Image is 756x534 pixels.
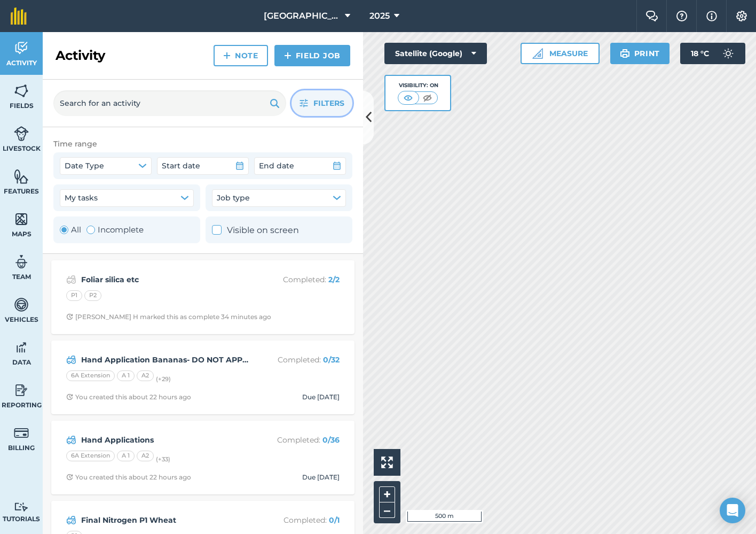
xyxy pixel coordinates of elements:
[214,45,268,66] a: Note
[66,393,191,401] div: You created this about 22 hours ago
[60,223,144,236] div: Toggle Activity
[53,138,352,150] div: Time range
[56,47,105,64] h2: Activity
[384,43,487,64] button: Satellite (Google)
[65,192,98,204] span: My tasks
[675,11,688,21] img: A question mark icon
[379,502,395,518] button: –
[137,451,154,461] div: A2
[328,275,340,284] strong: 2 / 2
[14,425,29,441] img: svg+xml;base64,PD94bWwgdmVyc2lvbj0iMS4wIiBlbmNvZGluZz0idXRmLTgiPz4KPCEtLSBHZW5lcmF0b3I6IEFkb2JlIE...
[117,370,135,381] div: A 1
[157,157,249,174] button: Start date
[691,43,709,64] span: 18 ° C
[401,92,415,103] img: svg+xml;base64,PHN2ZyB4bWxucz0iaHR0cDovL3d3dy53My5vcmcvMjAwMC9zdmciIHdpZHRoPSI1MCIgaGVpZ2h0PSI0MC...
[270,97,280,110] img: svg+xml;base64,PHN2ZyB4bWxucz0iaHR0cDovL3d3dy53My5vcmcvMjAwMC9zdmciIHdpZHRoPSIxOSIgaGVpZ2h0PSIyNC...
[14,211,29,227] img: svg+xml;base64,PHN2ZyB4bWxucz0iaHR0cDovL3d3dy53My5vcmcvMjAwMC9zdmciIHdpZHRoPSI1NiIgaGVpZ2h0PSI2MC...
[259,160,294,172] span: End date
[706,10,717,22] img: svg+xml;base64,PHN2ZyB4bWxucz0iaHR0cDovL3d3dy53My5vcmcvMjAwMC9zdmciIHdpZHRoPSIxNyIgaGVpZ2h0PSIxNy...
[610,43,670,64] button: Print
[66,434,76,446] img: svg+xml;base64,PD94bWwgdmVyc2lvbj0iMS4wIiBlbmNvZGluZz0idXRmLTgiPz4KPCEtLSBHZW5lcmF0b3I6IEFkb2JlIE...
[14,502,29,512] img: svg+xml;base64,PD94bWwgdmVyc2lvbj0iMS4wIiBlbmNvZGluZz0idXRmLTgiPz4KPCEtLSBHZW5lcmF0b3I6IEFkb2JlIE...
[720,498,745,523] div: Open Intercom Messenger
[60,223,81,236] label: All
[398,81,438,90] div: Visibility: On
[84,290,101,301] div: P2
[162,160,200,172] span: Start date
[156,375,171,383] small: (+ 29 )
[212,223,299,237] label: Visible on screen
[65,160,104,172] span: Date Type
[14,40,29,56] img: svg+xml;base64,PD94bWwgdmVyc2lvbj0iMS4wIiBlbmNvZGluZz0idXRmLTgiPz4KPCEtLSBHZW5lcmF0b3I6IEFkb2JlIE...
[14,382,29,398] img: svg+xml;base64,PD94bWwgdmVyc2lvbj0iMS4wIiBlbmNvZGluZz0idXRmLTgiPz4KPCEtLSBHZW5lcmF0b3I6IEFkb2JlIE...
[292,90,352,116] button: Filters
[255,434,340,446] p: Completed :
[255,274,340,285] p: Completed :
[254,157,346,174] button: End date
[381,456,393,468] img: Four arrows, one pointing top left, one top right, one bottom right and the last bottom left
[14,168,29,184] img: svg+xml;base64,PHN2ZyB4bWxucz0iaHR0cDovL3d3dy53My5vcmcvMjAwMC9zdmciIHdpZHRoPSI1NiIgaGVpZ2h0PSI2MC...
[14,126,29,142] img: svg+xml;base64,PD94bWwgdmVyc2lvbj0iMS4wIiBlbmNvZGluZz0idXRmLTgiPz4KPCEtLSBHZW5lcmF0b3I6IEFkb2JlIE...
[14,297,29,313] img: svg+xml;base64,PD94bWwgdmVyc2lvbj0iMS4wIiBlbmNvZGluZz0idXRmLTgiPz4KPCEtLSBHZW5lcmF0b3I6IEFkb2JlIE...
[217,192,250,204] span: Job type
[66,273,76,286] img: svg+xml;base64,PD94bWwgdmVyc2lvbj0iMS4wIiBlbmNvZGluZz0idXRmLTgiPz4KPCEtLSBHZW5lcmF0b3I6IEFkb2JlIE...
[532,48,543,59] img: Ruler icon
[86,223,144,236] label: Incomplete
[66,393,73,400] img: Clock with arrow pointing clockwise
[223,49,231,62] img: svg+xml;base64,PHN2ZyB4bWxucz0iaHR0cDovL3d3dy53My5vcmcvMjAwMC9zdmciIHdpZHRoPSIxNCIgaGVpZ2h0PSIyNC...
[66,290,82,301] div: P1
[302,473,340,482] div: Due [DATE]
[156,455,170,463] small: (+ 33 )
[66,451,115,461] div: 6A Extension
[620,47,630,60] img: svg+xml;base64,PHN2ZyB4bWxucz0iaHR0cDovL3d3dy53My5vcmcvMjAwMC9zdmciIHdpZHRoPSIxOSIgaGVpZ2h0PSIyNC...
[680,43,745,64] button: 18 °C
[66,313,271,321] div: [PERSON_NAME] H marked this as complete 34 minutes ago
[66,474,73,481] img: Clock with arrow pointing clockwise
[322,435,340,445] strong: 0 / 36
[264,10,341,22] span: [GEOGRAPHIC_DATA]
[60,189,194,206] button: My tasks
[255,514,340,526] p: Completed :
[274,45,350,66] a: Field Job
[66,473,191,482] div: You created this about 22 hours ago
[81,514,250,526] strong: Final Nitrogen P1 Wheat
[212,189,346,206] button: Job type
[66,353,76,366] img: svg+xml;base64,PD94bWwgdmVyc2lvbj0iMS4wIiBlbmNvZGluZz0idXRmLTgiPz4KPCEtLSBHZW5lcmF0b3I6IEFkb2JlIE...
[137,370,154,381] div: A2
[255,354,340,366] p: Completed :
[58,347,348,408] a: Hand Application Bananas- DO NOT APPLY SAME WEEK AS LIMECompleted: 0/326A ExtensionA 1A2(+29)Cloc...
[58,427,348,488] a: Hand ApplicationsCompleted: 0/366A ExtensionA 1A2(+33)Clock with arrow pointing clockwiseYou crea...
[66,514,76,527] img: svg+xml;base64,PD94bWwgdmVyc2lvbj0iMS4wIiBlbmNvZGluZz0idXRmLTgiPz4KPCEtLSBHZW5lcmF0b3I6IEFkb2JlIE...
[117,451,135,461] div: A 1
[53,90,286,116] input: Search for an activity
[60,157,152,174] button: Date Type
[329,515,340,525] strong: 0 / 1
[302,393,340,401] div: Due [DATE]
[379,486,395,502] button: +
[58,267,348,328] a: Foliar silica etcCompleted: 2/2P1P2Clock with arrow pointing clockwise[PERSON_NAME] H marked this...
[14,339,29,355] img: svg+xml;base64,PD94bWwgdmVyc2lvbj0iMS4wIiBlbmNvZGluZz0idXRmLTgiPz4KPCEtLSBHZW5lcmF0b3I6IEFkb2JlIE...
[284,49,292,62] img: svg+xml;base64,PHN2ZyB4bWxucz0iaHR0cDovL3d3dy53My5vcmcvMjAwMC9zdmciIHdpZHRoPSIxNCIgaGVpZ2h0PSIyNC...
[14,83,29,99] img: svg+xml;base64,PHN2ZyB4bWxucz0iaHR0cDovL3d3dy53My5vcmcvMjAwMC9zdmciIHdpZHRoPSI1NiIgaGVpZ2h0PSI2MC...
[81,354,250,366] strong: Hand Application Bananas- DO NOT APPLY SAME WEEK AS LIME
[735,11,748,21] img: A cog icon
[369,10,390,22] span: 2025
[313,97,344,109] span: Filters
[421,92,434,103] img: svg+xml;base64,PHN2ZyB4bWxucz0iaHR0cDovL3d3dy53My5vcmcvMjAwMC9zdmciIHdpZHRoPSI1MCIgaGVpZ2h0PSI0MC...
[718,43,739,64] img: svg+xml;base64,PD94bWwgdmVyc2lvbj0iMS4wIiBlbmNvZGluZz0idXRmLTgiPz4KPCEtLSBHZW5lcmF0b3I6IEFkb2JlIE...
[645,11,658,21] img: Two speech bubbles overlapping with the left bubble in the forefront
[66,370,115,381] div: 6A Extension
[66,313,73,320] img: Clock with arrow pointing clockwise
[521,43,600,64] button: Measure
[81,434,250,446] strong: Hand Applications
[14,254,29,270] img: svg+xml;base64,PD94bWwgdmVyc2lvbj0iMS4wIiBlbmNvZGluZz0idXRmLTgiPz4KPCEtLSBHZW5lcmF0b3I6IEFkb2JlIE...
[81,274,250,285] strong: Foliar silica etc
[323,355,340,365] strong: 0 / 32
[11,7,27,25] img: fieldmargin Logo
